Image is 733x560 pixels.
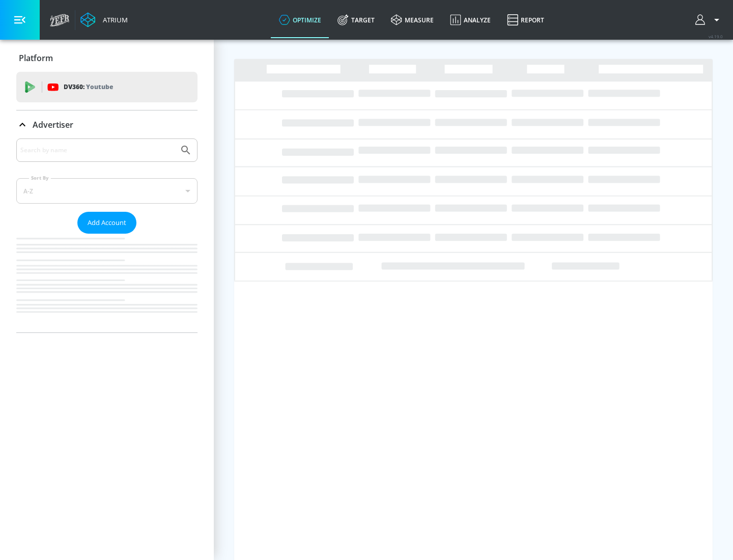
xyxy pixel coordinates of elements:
input: Search by name [20,144,175,157]
div: A-Z [16,178,198,204]
button: Add Account [77,212,136,234]
a: Atrium [80,12,128,27]
a: Target [329,2,383,38]
div: Advertiser [16,110,198,139]
div: Advertiser [16,138,198,332]
p: Youtube [86,81,113,92]
div: DV360: Youtube [16,72,198,102]
span: Add Account [88,217,126,229]
p: Platform [19,52,53,64]
p: Advertiser [33,119,73,130]
a: measure [383,2,442,38]
div: Atrium [99,15,128,24]
nav: list of Advertiser [16,234,198,332]
span: v 4.19.0 [709,34,723,39]
a: Analyze [442,2,499,38]
a: Report [499,2,552,38]
a: optimize [271,2,329,38]
label: Sort By [29,175,51,181]
div: Platform [16,44,198,72]
p: DV360: [64,81,113,93]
